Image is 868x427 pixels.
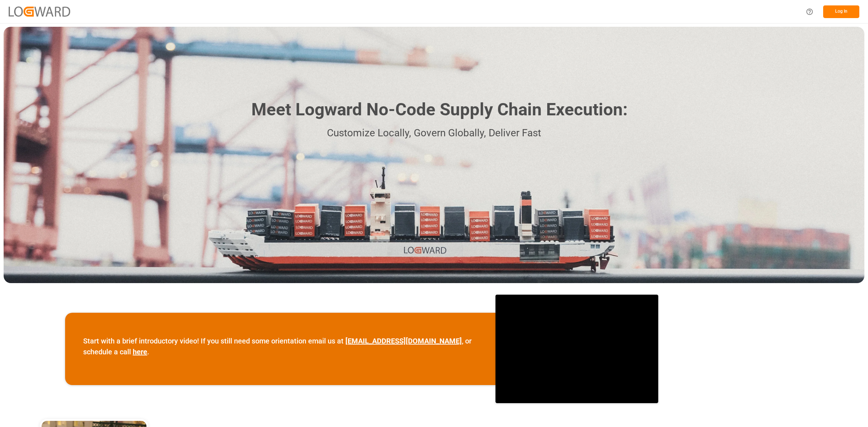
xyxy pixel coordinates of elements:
[241,125,627,141] p: Customize Locally, Govern Globally, Deliver Fast
[83,336,477,357] p: Start with a brief introductory video! If you still need some orientation email us at , or schedu...
[251,97,627,123] h1: Meet Logward No-Code Supply Chain Execution:
[133,347,147,356] a: here
[9,7,70,16] img: Logward_new_orange.png
[345,337,462,345] a: [EMAIL_ADDRESS][DOMAIN_NAME]
[801,4,818,20] button: Help Center
[823,5,859,18] button: Log In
